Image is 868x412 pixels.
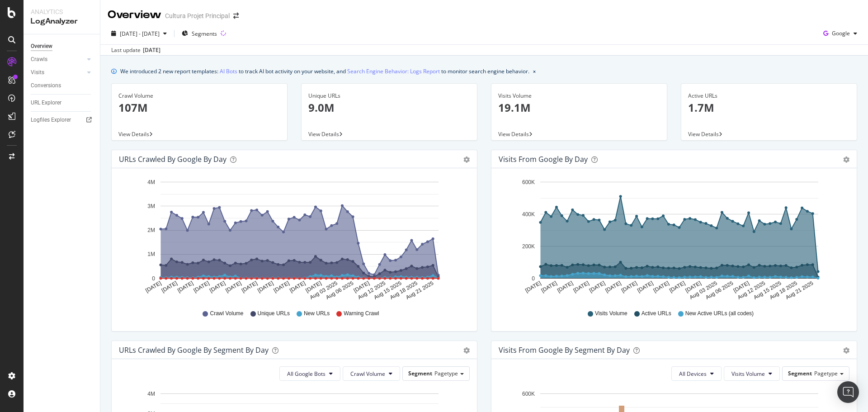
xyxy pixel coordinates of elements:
a: Overview [31,42,94,51]
span: Pagetype [814,369,838,377]
span: View Details [118,130,149,138]
text: [DATE] [556,280,574,294]
text: [DATE] [620,280,638,294]
text: [DATE] [176,280,194,294]
button: All Devices [671,366,722,381]
span: Crawl Volume [350,370,385,378]
span: [DATE] - [DATE] [120,30,160,38]
text: 4M [147,391,155,397]
span: Segment [408,369,432,377]
span: View Details [688,130,719,138]
text: [DATE] [241,280,259,294]
div: Logfiles Explorer [31,115,71,125]
text: [DATE] [208,280,226,294]
text: [DATE] [572,280,590,294]
text: Aug 03 2025 [689,280,718,301]
text: Aug 18 2025 [769,280,798,301]
div: Analytics [31,7,93,16]
div: gear [843,156,849,163]
div: LogAnalyzer [31,16,93,27]
text: [DATE] [256,280,274,294]
span: Segments [192,30,217,38]
div: gear [463,156,470,163]
button: close banner [531,65,538,78]
svg: A chart. [119,175,467,301]
button: All Google Bots [279,366,340,381]
span: Pagetype [434,369,458,377]
text: Aug 06 2025 [704,280,734,301]
a: Conversions [31,81,94,90]
span: All Devices [679,370,707,378]
text: Aug 03 2025 [309,280,339,301]
svg: A chart. [499,175,846,301]
text: 400K [522,211,535,218]
div: URL Explorer [31,98,61,108]
div: Active URLs [688,92,850,100]
div: Visits from Google By Segment By Day [499,346,630,355]
div: Visits [31,68,44,77]
span: Crawl Volume [210,310,243,317]
text: 4M [147,179,155,185]
text: [DATE] [524,280,542,294]
span: Unique URLs [258,310,290,317]
span: New Active URLs (all codes) [685,310,754,317]
text: 600K [522,391,535,397]
button: [DATE] - [DATE] [108,26,170,41]
span: Active URLs [642,310,671,317]
a: URL Explorer [31,98,94,108]
text: [DATE] [604,280,622,294]
button: Crawl Volume [343,366,400,381]
div: Cultura Projet Principal [165,11,230,20]
div: gear [463,347,470,354]
text: [DATE] [144,280,162,294]
span: New URLs [304,310,330,317]
p: 1.7M [688,100,850,115]
text: [DATE] [684,280,703,294]
text: 600K [522,179,535,185]
div: gear [843,347,849,354]
div: Visits from Google by day [499,155,588,164]
text: [DATE] [288,280,307,294]
text: [DATE] [273,280,291,294]
text: Aug 21 2025 [405,280,434,301]
text: [DATE] [305,280,323,294]
a: Logfiles Explorer [31,115,94,125]
text: Aug 12 2025 [736,280,766,301]
span: Visits Volume [595,310,627,317]
div: Last update [111,46,160,54]
button: Visits Volume [724,366,780,381]
button: Google [820,26,861,41]
text: [DATE] [224,280,242,294]
text: [DATE] [652,280,670,294]
div: Conversions [31,81,61,90]
div: Open Intercom Messenger [837,381,859,403]
span: Warning Crawl [344,310,379,317]
text: 200K [522,243,535,250]
text: Aug 21 2025 [784,280,814,301]
div: Visits Volume [498,92,660,100]
div: We introduced 2 new report templates: to track AI bot activity on your website, and to monitor se... [120,66,529,76]
span: All Google Bots [287,370,325,378]
text: 2M [147,227,155,233]
div: Overview [108,7,161,23]
div: Overview [31,42,52,51]
text: 0 [152,275,155,282]
text: [DATE] [732,280,750,294]
span: Visits Volume [731,370,765,378]
text: Aug 12 2025 [357,280,387,301]
a: AI Bots [220,66,237,76]
div: URLs Crawled by Google by day [119,155,226,164]
text: Aug 18 2025 [389,280,419,301]
div: [DATE] [143,46,160,54]
div: Crawls [31,55,47,64]
div: Crawl Volume [118,92,280,100]
div: info banner [111,66,857,76]
span: View Details [308,130,339,138]
text: 0 [532,275,535,282]
p: 107M [118,100,280,115]
text: [DATE] [193,280,211,294]
text: [DATE] [540,280,558,294]
text: Aug 15 2025 [373,280,403,301]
